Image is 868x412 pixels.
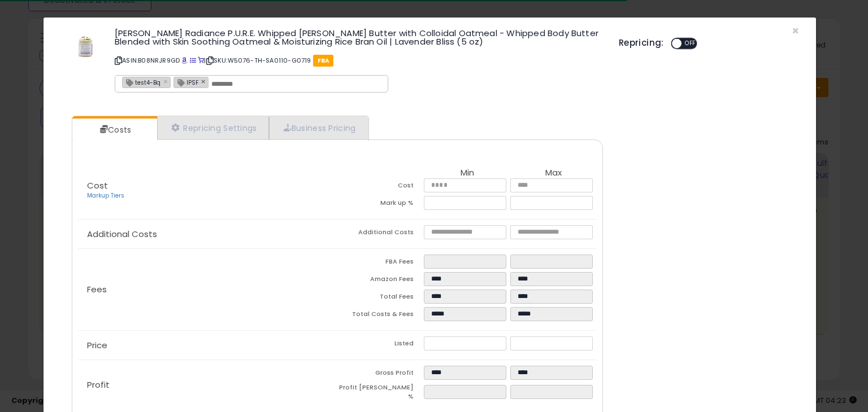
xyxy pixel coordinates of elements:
span: × [792,23,799,39]
a: Costs [72,119,156,141]
p: Cost [78,181,337,200]
a: × [163,76,170,86]
p: Profit [78,380,337,389]
h3: [PERSON_NAME] Radiance P.U.R.E. Whipped [PERSON_NAME] Butter with Colloidal Oatmeal - Whipped Bod... [115,29,602,46]
p: Price [78,341,337,350]
p: Fees [78,285,337,294]
th: Max [510,168,597,178]
td: Profit [PERSON_NAME] % [337,383,424,404]
td: Cost [337,178,424,196]
img: 31lLuAsN4-L._SL60_.jpg [69,29,103,63]
span: FBA [313,55,334,67]
a: Markup Tiers [87,191,124,200]
th: Min [424,168,510,178]
p: ASIN: B08NRJR9GD | SKU: W5076-TH-SA0110-G0719 [115,51,602,69]
span: IPSF [174,77,198,87]
td: Gross Profit [337,366,424,383]
td: Total Costs & Fees [337,307,424,325]
td: Mark up % [337,196,424,213]
a: Repricing Settings [157,116,269,139]
a: × [201,76,208,86]
span: OFF [682,39,700,49]
td: Total Fees [337,290,424,307]
a: Business Pricing [269,116,367,139]
h5: Repricing: [619,38,664,47]
td: Listed [337,336,424,354]
a: All offer listings [190,56,196,65]
td: FBA Fees [337,255,424,272]
span: test4-Bq [123,77,160,87]
p: Additional Costs [78,230,337,239]
a: Your listing only [198,56,204,65]
td: Additional Costs [337,225,424,243]
a: BuyBox page [181,56,188,65]
td: Amazon Fees [337,272,424,290]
